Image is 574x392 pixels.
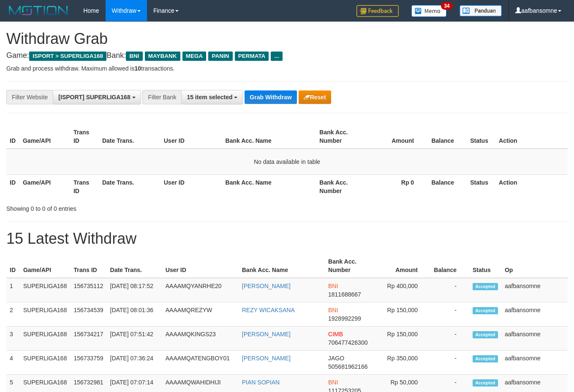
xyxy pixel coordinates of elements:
[70,174,99,199] th: Trans ID
[427,125,467,149] th: Balance
[162,278,239,302] td: AAAAMQYANRHE20
[20,327,71,351] td: SUPERLIGA168
[20,254,71,278] th: Game/API
[430,302,469,327] td: -
[411,5,447,17] img: Button%20Memo.svg
[328,283,338,289] span: BNI
[271,52,282,61] span: ...
[235,52,269,61] span: PERMATA
[6,278,20,302] td: 1
[162,302,239,327] td: AAAAMQREZYW
[242,355,291,362] a: [PERSON_NAME]
[328,315,361,322] span: Copy 1928992299 to clipboard
[6,64,568,73] p: Grab and process withdraw. Maximum allowed is transactions.
[501,278,568,302] td: aafbansomne
[70,125,99,149] th: Trans ID
[145,52,180,61] span: MAYBANK
[242,307,295,313] a: REZY WICAKSANA
[430,327,469,351] td: -
[473,355,498,362] span: Accepted
[430,351,469,375] td: -
[142,90,181,104] div: Filter Bank
[367,125,427,149] th: Amount
[328,339,367,346] span: Copy 706477426300 to clipboard
[222,125,316,149] th: Bank Acc. Name
[208,52,232,61] span: PANIN
[29,52,106,61] span: ISPORT > SUPERLIGA168
[469,254,501,278] th: Status
[501,351,568,375] td: aafbansomne
[70,254,106,278] th: Trans ID
[107,278,162,302] td: [DATE] 08:17:52
[53,90,141,104] button: [ISPORT] SUPERLIGA168
[239,254,325,278] th: Bank Acc. Name
[6,230,568,247] h1: 15 Latest Withdraw
[107,254,162,278] th: Date Trans.
[6,174,19,199] th: ID
[6,52,568,60] h4: Game: Bank:
[467,125,495,149] th: Status
[182,52,207,61] span: MEGA
[328,379,338,386] span: BNI
[495,125,568,149] th: Action
[6,201,233,213] div: Showing 0 to 0 of 0 entries
[430,278,469,302] td: -
[161,174,222,199] th: User ID
[501,254,568,278] th: Op
[162,351,239,375] td: AAAAMQATENGBOY01
[430,254,469,278] th: Balance
[495,174,568,199] th: Action
[20,278,71,302] td: SUPERLIGA168
[316,174,367,199] th: Bank Acc. Number
[162,327,239,351] td: AAAAMQKINGS23
[6,302,20,327] td: 2
[126,52,142,61] span: BNI
[162,254,239,278] th: User ID
[6,4,71,17] img: MOTION_logo.png
[328,331,343,338] span: CIMB
[373,254,430,278] th: Amount
[427,174,467,199] th: Balance
[473,283,498,290] span: Accepted
[467,174,495,199] th: Status
[373,327,430,351] td: Rp 150,000
[473,307,498,314] span: Accepted
[373,351,430,375] td: Rp 350,000
[107,327,162,351] td: [DATE] 07:51:42
[6,254,20,278] th: ID
[460,5,502,16] img: panduan.png
[107,302,162,327] td: [DATE] 08:01:36
[242,379,280,386] a: PIAN SOPIAN
[373,278,430,302] td: Rp 400,000
[70,351,106,375] td: 156733759
[161,125,222,149] th: User ID
[473,379,498,387] span: Accepted
[242,331,291,338] a: [PERSON_NAME]
[328,291,361,298] span: Copy 1811688667 to clipboard
[328,363,367,370] span: Copy 505681962166 to clipboard
[134,65,141,72] strong: 10
[19,174,70,199] th: Game/API
[441,2,452,10] span: 34
[501,327,568,351] td: aafbansomne
[328,307,338,313] span: BNI
[58,94,130,101] span: [ISPORT] SUPERLIGA168
[181,90,243,104] button: 15 item selected
[6,351,20,375] td: 4
[6,90,53,104] div: Filter Website
[6,125,19,149] th: ID
[325,254,373,278] th: Bank Acc. Number
[20,351,71,375] td: SUPERLIGA168
[356,5,399,17] img: Feedback.jpg
[473,331,498,338] span: Accepted
[70,327,106,351] td: 156734217
[70,302,106,327] td: 156734539
[107,351,162,375] td: [DATE] 07:36:24
[20,302,71,327] td: SUPERLIGA168
[187,94,232,101] span: 15 item selected
[316,125,367,149] th: Bank Acc. Number
[367,174,427,199] th: Rp 0
[222,174,316,199] th: Bank Acc. Name
[501,302,568,327] td: aafbansomne
[245,90,297,104] button: Grab Withdraw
